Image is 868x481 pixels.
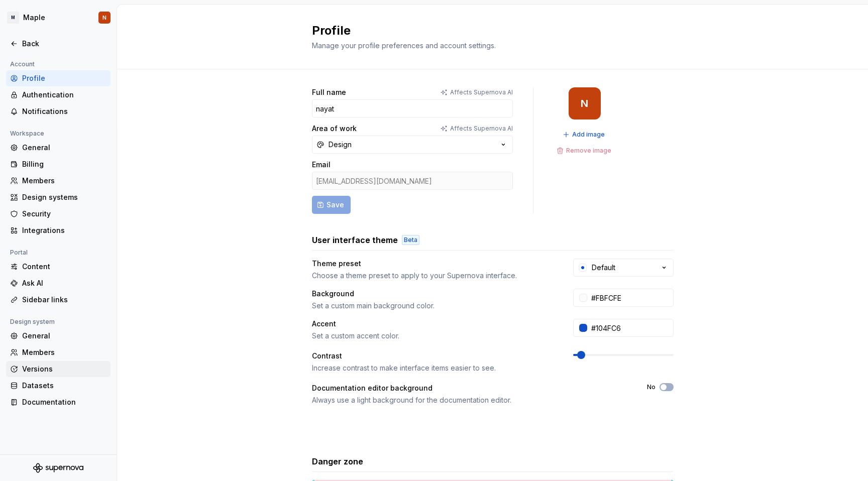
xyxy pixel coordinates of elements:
button: Add image [560,128,609,142]
div: Maple [23,13,45,23]
div: Datasets [22,381,106,391]
div: Members [22,176,106,186]
div: Set a custom accent color. [312,331,555,341]
div: M [7,12,19,24]
div: Versions [22,364,106,374]
a: General [6,328,111,344]
a: Datasets [6,378,111,394]
div: Contrast [312,351,342,361]
span: Add image [572,131,605,139]
p: Affects Supernova AI [450,88,513,96]
div: Account [6,58,39,70]
div: Portal [6,247,32,259]
div: Integrations [22,225,106,235]
a: Members [6,344,111,360]
a: Security [6,206,111,222]
a: Integrations [6,222,111,238]
div: Choose a theme preset to apply to your Supernova interface. [312,271,555,281]
label: Email [312,160,331,170]
button: Default [573,259,674,277]
div: Background [312,289,354,299]
a: Profile [6,70,111,86]
label: Full name [312,87,346,97]
a: Notifications [6,103,111,119]
input: #104FC6 [587,319,674,337]
a: Versions [6,361,111,377]
a: Members [6,173,111,189]
div: Beta [402,235,419,245]
div: Back [22,39,106,49]
a: Ask AI [6,275,111,291]
div: Authentication [22,90,106,100]
div: Always use a light background for the documentation editor. [312,395,629,405]
div: General [22,331,106,341]
a: Design systems [6,189,111,205]
a: General [6,140,111,156]
div: Workspace [6,128,48,140]
div: Ask AI [22,278,106,288]
div: N [581,99,588,107]
button: MMapleN [2,7,115,29]
h2: Profile [312,23,662,39]
div: Design system [6,316,59,328]
div: Documentation editor background [312,383,432,393]
div: Billing [22,159,106,169]
div: Members [22,347,106,357]
h3: Danger zone [312,455,363,467]
span: Manage your profile preferences and account settings. [312,41,496,50]
a: Authentication [6,87,111,103]
a: Back [6,36,111,52]
div: N [102,14,106,22]
label: No [647,383,656,391]
div: Documentation [22,397,106,407]
div: Design [329,140,352,150]
div: Profile [22,73,106,83]
div: Increase contrast to make interface items easier to see. [312,363,555,373]
label: Area of work [312,124,357,134]
div: Set a custom main background color. [312,301,555,311]
div: Theme preset [312,259,361,269]
div: Security [22,209,106,219]
div: Accent [312,319,336,329]
p: Affects Supernova AI [450,125,513,133]
div: Content [22,262,106,272]
div: Sidebar links [22,295,106,305]
a: Billing [6,156,111,172]
input: #FFFFFF [587,289,674,307]
svg: Supernova Logo [33,463,83,473]
a: Documentation [6,394,111,410]
div: Notifications [22,106,106,116]
div: Default [592,263,615,273]
a: Content [6,259,111,275]
a: Sidebar links [6,292,111,308]
h3: User interface theme [312,234,398,246]
div: Design systems [22,192,106,202]
div: General [22,143,106,153]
